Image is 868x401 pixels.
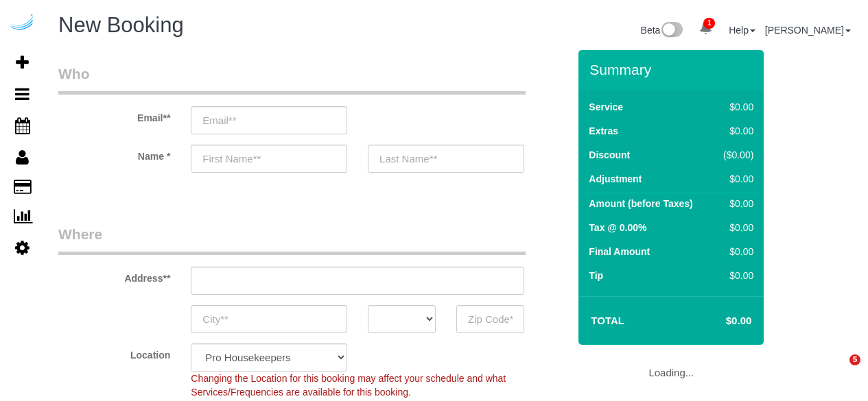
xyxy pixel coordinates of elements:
[8,14,36,33] img: Automaid Logo
[191,373,506,398] span: Changing the Location for this booking may affect your schedule and what Services/Frequencies are...
[456,305,524,333] input: Zip Code**
[589,100,623,114] label: Service
[589,62,757,77] h3: Summary
[717,245,753,258] div: $0.00
[717,172,753,186] div: $0.00
[717,269,753,282] div: $0.00
[703,18,715,29] span: 1
[368,145,524,173] input: Last Name**
[765,25,851,36] a: [PERSON_NAME]
[685,315,751,327] h4: $0.00
[589,172,642,186] label: Adjustment
[692,14,719,44] a: 1
[849,354,860,365] span: 5
[821,354,854,387] iframe: Intercom live chat
[717,221,753,234] div: $0.00
[589,197,692,210] label: Amount (before Taxes)
[717,148,753,162] div: ($0.00)
[717,197,753,210] div: $0.00
[589,221,646,234] label: Tax @ 0.00%
[589,269,603,282] label: Tip
[717,100,753,114] div: $0.00
[717,124,753,138] div: $0.00
[58,224,526,255] legend: Where
[589,245,650,258] label: Final Amount
[641,25,683,36] a: Beta
[589,148,630,162] label: Discount
[660,22,683,40] img: New interface
[58,64,526,95] legend: Who
[191,145,347,173] input: First Name**
[729,25,755,36] a: Help
[591,315,624,326] strong: Total
[589,124,618,138] label: Extras
[48,343,180,362] label: Location
[48,145,180,163] label: Name *
[58,13,184,37] span: New Booking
